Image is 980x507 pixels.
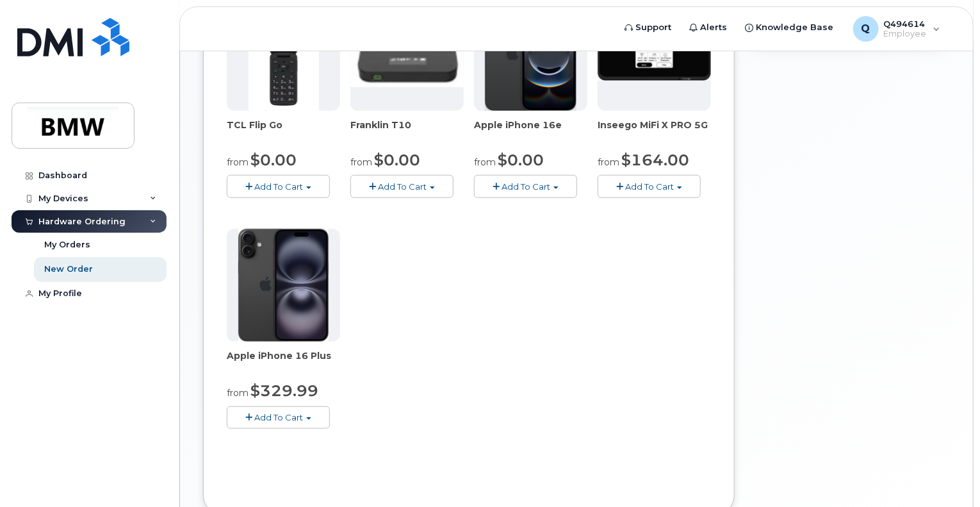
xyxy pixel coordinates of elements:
span: Support [636,21,672,34]
button: Add To Cart [227,175,330,197]
small: from [350,156,372,168]
button: Add To Cart [227,406,330,429]
small: from [227,387,249,399]
span: Employee [884,29,927,39]
span: Q494614 [884,19,927,29]
div: Franklin T10 [350,119,464,144]
span: Add To Cart [502,181,550,192]
a: Alerts [681,15,737,40]
iframe: Messenger Launcher [924,451,970,497]
span: Knowledge Base [756,21,834,34]
span: Add To Cart [254,412,303,422]
img: iphone_16_plus.png [238,229,329,342]
small: from [227,156,249,168]
button: Add To Cart [474,175,577,197]
button: Add To Cart [598,175,701,197]
div: Apple iPhone 16 Plus [227,349,340,375]
span: Add To Cart [378,181,427,192]
img: t10.jpg [350,22,464,87]
a: Knowledge Base [737,15,843,40]
div: Apple iPhone 16e [474,119,587,144]
div: TCL Flip Go [227,119,340,144]
button: Add To Cart [350,175,453,197]
span: Add To Cart [254,181,303,192]
span: Alerts [701,21,728,34]
span: $164.00 [621,151,689,169]
span: Add To Cart [625,181,674,192]
span: $0.00 [374,151,420,169]
small: from [598,156,619,168]
span: $0.00 [250,151,297,169]
span: $329.99 [250,381,318,400]
span: $0.00 [498,151,544,169]
small: from [474,156,496,168]
span: Q [862,21,870,37]
a: Support [616,15,681,40]
div: Inseego MiFi X PRO 5G [598,119,711,144]
div: Q494614 [844,16,949,42]
img: cut_small_inseego_5G.jpg [598,28,711,81]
